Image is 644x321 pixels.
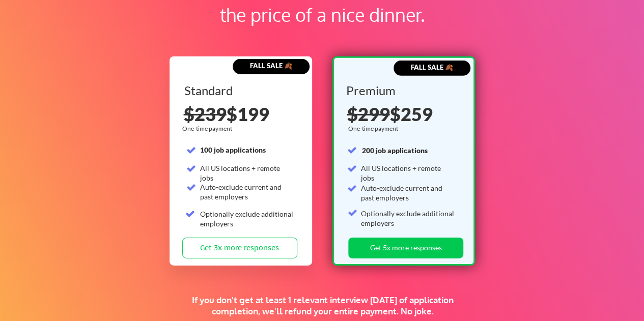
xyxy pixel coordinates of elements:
div: Optionally exclude additional employers [200,209,294,229]
div: Optionally exclude additional employers [361,209,456,228]
div: All US locations + remote jobs [200,163,294,183]
div: Premium [346,84,458,97]
div: Auto-exclude current and past employers [200,182,294,202]
div: $259 [347,105,463,123]
s: $299 [347,103,390,125]
strong: FALL SALE 🍂 [250,62,292,70]
div: Standard [184,84,296,97]
div: If you don't get at least 1 relevant interview [DATE] of application completion, we'll refund you... [177,295,468,317]
button: Get 5x more responses [348,238,463,258]
div: Auto-exclude current and past employers [361,183,456,203]
button: Get 3x more responses [182,238,297,258]
strong: 100 job applications [200,145,266,154]
strong: FALL SALE 🍂 [411,63,453,71]
div: All US locations + remote jobs [361,163,456,183]
s: $239 [184,103,227,125]
div: $199 [184,105,299,123]
div: One-time payment [182,125,235,133]
strong: 200 job applications [362,146,428,155]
